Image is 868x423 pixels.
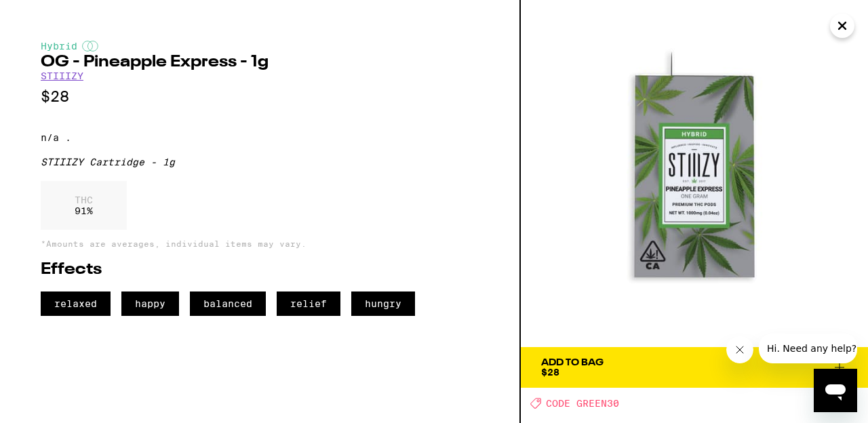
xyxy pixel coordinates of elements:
[41,70,83,81] a: STIIIZY
[814,369,857,412] iframe: Button to launch messaging window
[41,54,479,70] h2: OG - Pineapple Express - 1g
[41,291,111,316] span: relaxed
[41,132,479,143] p: n/a .
[41,239,479,248] p: *Amounts are averages, individual items may vary.
[830,14,854,38] button: Close
[759,334,857,363] iframe: Message from company
[41,157,479,167] div: STIIIZY Cartridge - 1g
[41,262,479,278] h2: Effects
[541,367,559,378] span: $28
[41,88,479,105] p: $28
[82,41,98,52] img: hybridColor.svg
[521,347,868,388] button: Add To Bag$28
[541,358,604,367] div: Add To Bag
[351,291,415,316] span: hungry
[277,291,340,316] span: relief
[726,336,753,363] iframe: Close message
[41,41,479,52] div: Hybrid
[41,181,127,230] div: 91 %
[546,398,619,409] span: CODE GREEN30
[190,291,266,316] span: balanced
[121,291,179,316] span: happy
[75,195,93,205] p: THC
